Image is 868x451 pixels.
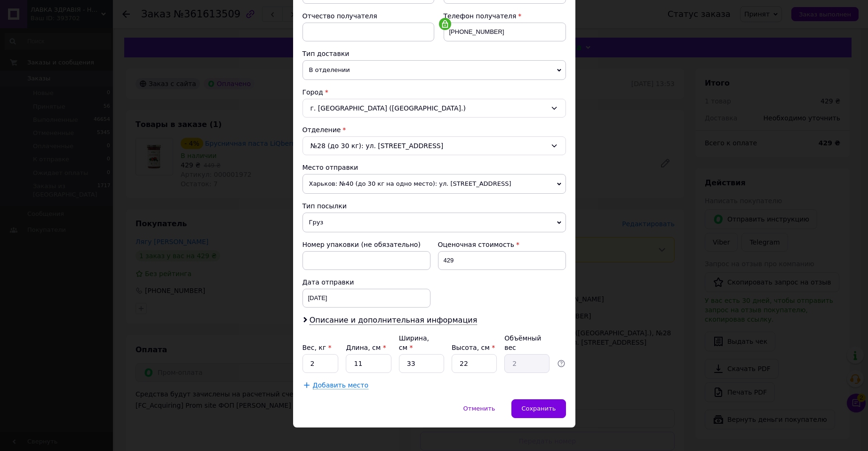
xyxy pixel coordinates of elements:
[463,405,495,412] span: Отменить
[303,87,566,97] div: Город
[303,344,332,351] label: Вес, кг
[346,344,386,351] label: Длина, см
[303,240,430,249] div: Номер упаковки (не обязательно)
[504,333,549,352] div: Объёмный вес
[399,334,429,351] label: Ширина, см
[444,23,566,41] input: +380
[452,344,495,351] label: Высота, см
[303,202,347,210] span: Тип посылки
[303,213,566,232] span: Груз
[303,50,350,57] span: Тип доставки
[303,125,566,135] div: Отделение
[313,381,369,389] span: Добавить место
[303,174,566,194] span: Харьков: №40 (до 30 кг на одно место): ул. [STREET_ADDRESS]
[444,12,517,20] span: Телефон получателя
[438,240,566,249] div: Оценочная стоимость
[521,405,556,412] span: Сохранить
[303,277,430,287] div: Дата отправки
[303,164,358,171] span: Место отправки
[303,60,566,80] span: В отделении
[303,99,566,118] div: г. [GEOGRAPHIC_DATA] ([GEOGRAPHIC_DATA].)
[303,136,566,155] div: №28 (до 30 кг): ул. [STREET_ADDRESS]
[303,12,377,20] span: Отчество получателя
[310,316,478,325] span: Описание и дополнительная информация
